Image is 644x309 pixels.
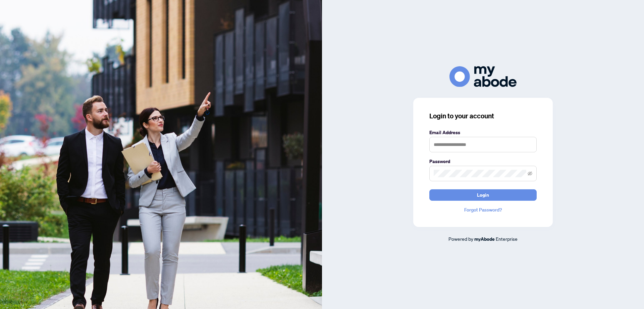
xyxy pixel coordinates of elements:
[448,236,473,242] span: Powered by
[429,189,537,201] button: Login
[429,158,537,165] label: Password
[496,236,518,242] span: Enterprise
[474,235,495,243] a: myAbode
[429,206,537,214] a: Forgot Password?
[429,111,537,121] h3: Login to your account
[477,190,489,200] span: Login
[528,171,532,176] span: eye-invisible
[449,66,517,87] img: ma-logo
[429,129,537,136] label: Email Address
